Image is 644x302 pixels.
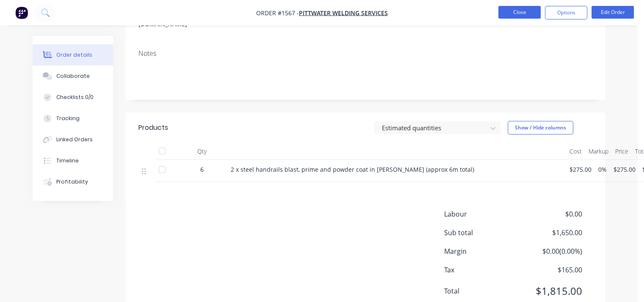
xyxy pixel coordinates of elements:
span: $275.00 [614,165,636,174]
div: Collaborate [56,72,90,80]
button: Show / Hide columns [508,121,573,135]
div: Timeline [56,157,79,165]
div: Markup [585,143,612,160]
span: $1,650.00 [520,228,582,238]
button: Order details [33,44,113,66]
span: $165.00 [520,265,582,275]
span: 6 [200,165,204,174]
button: Edit Order [591,6,634,19]
button: Checklists 0/0 [33,87,113,108]
div: Profitability [56,178,88,186]
span: Labour [444,209,520,219]
div: Qty [177,143,227,160]
span: Sub total [444,228,520,238]
button: Options [545,6,587,19]
div: Order details [56,51,92,59]
div: Products [138,123,168,133]
img: Factory [15,6,28,19]
span: Tax [444,265,520,275]
button: Timeline [33,150,113,171]
span: Order #1567 - [256,9,299,17]
span: 0% [598,165,607,174]
span: 2 x steel handrails blast, prime and powder coat in [PERSON_NAME] (approx 6m total) [231,165,474,173]
div: Notes [138,49,592,58]
button: Linked Orders [33,129,113,150]
div: Cost [566,143,585,160]
button: Collaborate [33,66,113,87]
span: Total [444,286,520,296]
button: Tracking [33,108,113,129]
span: $1,815.00 [520,283,582,299]
span: $275.00 [569,165,591,174]
span: $0.00 ( 0.00 %) [520,246,582,256]
span: $0.00 [520,209,582,219]
div: Checklists 0/0 [56,93,94,101]
button: Close [498,6,541,19]
a: Pittwater Welding Services [299,9,388,17]
div: Linked Orders [56,136,93,143]
span: Margin [444,246,520,256]
div: Price [612,143,632,160]
div: Tracking [56,115,80,122]
button: Profitability [33,171,113,192]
